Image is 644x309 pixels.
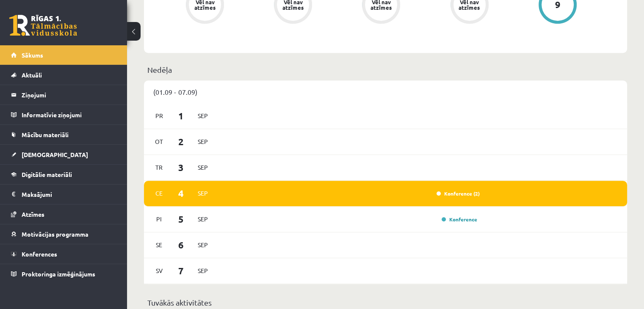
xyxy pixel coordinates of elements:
[168,109,194,123] span: 1
[22,71,42,79] span: Aktuāli
[22,210,44,218] span: Atzīmes
[147,297,624,308] p: Tuvākās aktivitātes
[194,264,212,277] span: Sep
[11,65,116,85] a: Aktuāli
[11,204,116,224] a: Atzīmes
[11,244,116,264] a: Konferences
[22,85,116,105] legend: Ziņojumi
[11,85,116,105] a: Ziņojumi
[22,250,57,258] span: Konferences
[194,109,212,122] span: Sep
[150,187,168,200] span: Ce
[22,270,95,278] span: Proktoringa izmēģinājums
[11,165,116,184] a: Digitālie materiāli
[150,109,168,122] span: Pr
[194,238,212,251] span: Sep
[168,212,194,226] span: 5
[194,187,212,200] span: Sep
[22,151,88,158] span: [DEMOGRAPHIC_DATA]
[11,185,116,204] a: Maksājumi
[168,135,194,149] span: 2
[22,51,43,59] span: Sākums
[150,212,168,226] span: Pi
[9,15,77,36] a: Rīgas 1. Tālmācības vidusskola
[11,145,116,164] a: [DEMOGRAPHIC_DATA]
[11,264,116,284] a: Proktoringa izmēģinājums
[442,216,477,223] a: Konference
[437,190,480,197] a: Konference (2)
[194,161,212,174] span: Sep
[147,64,624,75] p: Nedēļa
[150,238,168,251] span: Se
[144,80,627,103] div: (01.09 - 07.09)
[11,224,116,244] a: Motivācijas programma
[22,171,72,178] span: Digitālie materiāli
[22,230,88,238] span: Motivācijas programma
[168,264,194,278] span: 7
[22,185,116,204] legend: Maksājumi
[11,125,116,144] a: Mācību materiāli
[150,135,168,148] span: Ot
[168,160,194,174] span: 3
[168,186,194,200] span: 4
[11,105,116,124] a: Informatīvie ziņojumi
[194,135,212,148] span: Sep
[194,212,212,226] span: Sep
[11,45,116,65] a: Sākums
[150,161,168,174] span: Tr
[22,105,116,124] legend: Informatīvie ziņojumi
[22,131,69,138] span: Mācību materiāli
[168,238,194,252] span: 6
[150,264,168,277] span: Sv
